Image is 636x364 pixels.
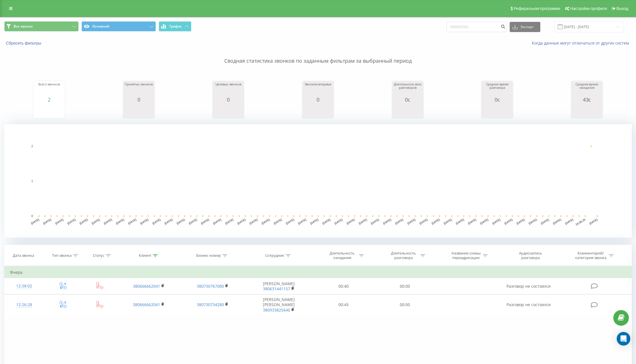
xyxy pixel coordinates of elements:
[528,218,537,225] text: [DATE]
[13,253,34,258] div: Дата звонка
[67,218,76,225] text: [DATE]
[133,302,160,307] a: 380666662041
[322,218,331,225] text: [DATE]
[93,253,104,258] div: Статус
[483,102,511,119] svg: A chart.
[419,218,428,225] text: [DATE]
[512,251,549,260] div: Аудиозапись разговора
[507,302,551,307] span: Разговор не состоялся
[43,218,52,225] text: [DATE]
[214,83,242,97] div: Целевых звонков
[570,6,607,11] span: Настройки профиля
[407,218,416,225] text: [DATE]
[35,83,63,97] div: Всего звонков
[31,214,33,218] text: 0
[263,286,290,291] a: 380631441157
[10,281,38,292] div: 12:38:02
[298,218,307,225] text: [DATE]
[214,102,242,119] svg: A chart.
[480,218,489,225] text: [DATE]
[200,218,210,225] text: [DATE]
[304,83,332,97] div: Звонили впервые
[443,218,453,225] text: [DATE]
[10,299,38,310] div: 12:26:28
[553,218,562,225] text: [DATE]
[4,124,632,238] svg: A chart.
[573,97,601,102] div: 43с
[152,218,161,225] text: [DATE]
[540,218,550,225] text: [DATE]
[573,102,601,119] svg: A chart.
[334,218,343,225] text: [DATE]
[14,24,33,29] span: Все звонки
[507,283,551,289] span: Разговор не состоялся
[188,218,198,225] text: [DATE]
[516,218,525,225] text: [DATE]
[358,218,367,225] text: [DATE]
[197,302,224,307] a: 380730734280
[455,218,465,225] text: [DATE]
[447,22,507,32] input: Поиск по номеру
[285,218,295,225] text: [DATE]
[5,267,632,278] td: Вчера
[492,218,501,225] text: [DATE]
[133,283,160,289] a: 380666662041
[394,102,422,119] div: A chart.
[346,218,355,225] text: [DATE]
[304,97,332,102] div: 0
[327,251,357,260] div: Длительность ожидания
[374,294,436,315] td: 00:00
[140,218,149,225] text: [DATE]
[504,218,513,225] text: [DATE]
[483,97,511,102] div: 0с
[35,97,63,102] div: 2
[237,218,246,225] text: [DATE]
[81,21,156,31] button: Основной
[382,218,392,225] text: [DATE]
[374,278,436,294] td: 00:00
[31,145,33,148] text: 2
[244,278,313,294] td: [PERSON_NAME]
[115,218,125,225] text: [DATE]
[125,102,153,119] svg: A chart.
[467,218,477,225] text: [DATE]
[451,251,481,260] div: Название схемы переадресации
[532,40,632,46] a: Когда данные могут отличаться от других систем
[244,294,313,315] td: [PERSON_NAME] [PERSON_NAME]
[395,218,404,225] text: [DATE]
[125,83,153,97] div: Принятых звонков
[196,253,221,258] div: Бизнес номер
[510,22,540,32] button: Экспорт
[309,218,319,225] text: [DATE]
[483,83,511,97] div: Среднее время разговора
[4,46,632,65] p: Сводная статистика звонков по заданным фильтрам за выбранный период
[313,294,374,315] td: 00:45
[35,102,63,119] svg: A chart.
[91,218,101,225] text: [DATE]
[139,253,151,258] div: Клиент
[564,218,574,225] text: [DATE]
[370,218,380,225] text: [DATE]
[125,97,153,102] div: 0
[212,218,222,225] text: [DATE]
[225,218,234,225] text: [DATE]
[431,218,440,225] text: [DATE]
[30,218,40,225] text: [DATE]
[103,218,113,225] text: [DATE]
[616,6,628,11] span: Выход
[4,41,44,46] button: Сбросить фильтры
[31,180,33,183] text: 1
[304,102,332,119] svg: A chart.
[573,83,601,97] div: Среднее время ожидания
[388,251,419,260] div: Длительность разговора
[159,21,191,31] button: График
[169,24,182,28] span: График
[589,218,598,225] text: [DATE]
[273,218,283,225] text: [DATE]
